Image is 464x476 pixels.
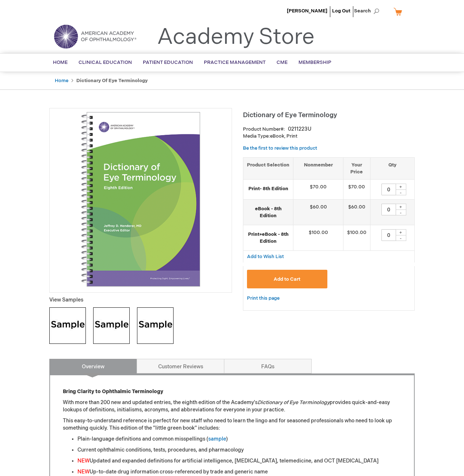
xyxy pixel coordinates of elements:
li: Current ophthalmic conditions, tests, procedures, and pharmacology [77,446,401,454]
td: $100.00 [343,225,370,251]
a: Be the first to review this product [243,145,317,151]
a: [PERSON_NAME] [287,8,327,14]
input: Qty [381,184,396,195]
span: Home [53,59,68,65]
span: Dictionary of Eye Terminology [243,111,337,119]
a: Log Out [332,8,350,14]
div: + [395,184,406,190]
a: FAQs [224,359,312,373]
span: Membership [298,59,331,65]
th: Qty [370,157,414,179]
a: Add to Wish List [247,253,284,260]
div: + [395,204,406,210]
input: Qty [381,204,396,215]
span: Add to Cart [274,276,300,282]
a: Print this page [247,294,279,303]
div: - [395,189,406,195]
td: $60.00 [293,200,343,225]
strong: Media Type: [243,133,270,139]
a: Overview [49,359,137,373]
a: sample [208,436,226,442]
td: $70.00 [293,180,343,200]
li: Updated and expanded definitions for artificial intelligence, [MEDICAL_DATA], telemedicine, and O... [77,457,401,465]
span: Practice Management [204,59,266,65]
img: Click to view [93,307,130,344]
td: $100.00 [293,225,343,251]
img: Click to view [49,307,86,344]
p: View Samples [49,296,232,304]
strong: Product Number [243,126,285,132]
p: With more than 200 new and updated entries, the eighth edition of the Academy's provides quick-an... [63,399,401,414]
button: Add to Cart [247,270,327,288]
strong: eBook - 8th Edition [247,206,289,219]
div: - [395,235,406,241]
a: Academy Store [157,24,315,50]
a: Customer Reviews [137,359,224,373]
img: Dictionary of Eye Terminology [53,112,228,287]
strong: Bring Clarity to Ophthalmic Terminology [63,388,163,395]
li: Plain-language definitions and common misspellings ( ) [77,435,401,443]
th: Nonmember [293,157,343,179]
span: CME [277,59,288,65]
p: eBook, Print [243,133,415,140]
li: Up-to-date drug information cross-referenced by trade and generic name [77,468,401,476]
strong: Print- 8th Edition [247,185,289,192]
div: + [395,229,406,235]
strong: Print+eBook - 8th Edition [247,231,289,245]
td: $70.00 [343,180,370,200]
font: NEW [77,458,90,464]
th: Product Selection [243,157,293,179]
span: Patient Education [143,59,193,65]
th: Your Price [343,157,370,179]
em: Dictionary of Eye Terminology [258,399,330,406]
a: Home [55,78,68,84]
font: NEW [77,469,90,475]
strong: Dictionary of Eye Terminology [76,78,148,84]
div: 0211223U [288,126,311,133]
div: - [395,210,406,215]
span: Search [354,4,382,18]
td: $60.00 [343,200,370,225]
span: Clinical Education [79,59,132,65]
input: Qty [381,229,396,241]
img: Click to view [137,307,174,344]
p: This easy-to-understand reference is perfect for new staff who need to learn the lingo and for se... [63,417,401,432]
